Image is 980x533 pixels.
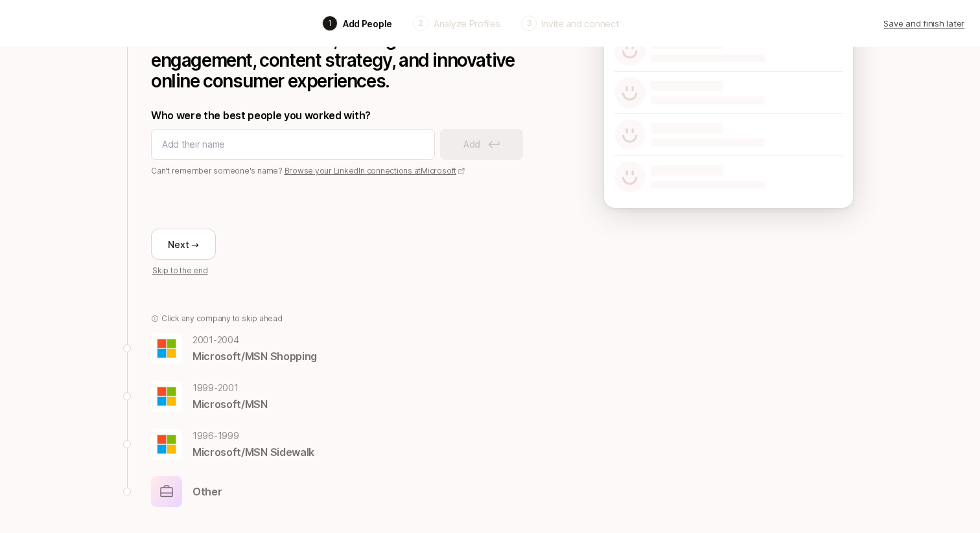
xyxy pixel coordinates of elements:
[419,17,423,29] p: 2
[151,429,182,460] img: 06f016e3_b5c6_4ce4_9889_b7cefb1a18b4.jpg
[343,17,392,30] p: Add People
[192,380,268,396] p: 1999 - 2001
[614,35,646,66] img: default-avatar.svg
[883,17,964,30] p: Save and finish later
[434,17,500,30] p: Analyze Profiles
[162,137,424,152] input: Add their name
[151,8,540,91] p: At Microsoft, you led global digital marketing initiatives for Windows, driving brand engagement,...
[151,165,540,177] p: Can't remember someone's name?
[151,229,216,260] button: Next →
[192,348,317,365] p: Microsoft/MSN Shopping
[151,476,182,507] img: other-company-logo.svg
[192,396,268,413] p: Microsoft/MSN
[192,444,314,460] p: Microsoft/MSN Sidewalk
[151,333,182,364] img: 06f016e3_b5c6_4ce4_9889_b7cefb1a18b4.jpg
[192,428,314,444] p: 1996 - 1999
[161,313,283,324] p: Click any company to skip ahead
[614,161,646,192] img: default-avatar.svg
[614,119,646,150] img: default-avatar.svg
[542,17,619,30] p: Invite and connect
[151,107,540,124] p: Who were the best people you worked with?
[526,17,531,29] p: 3
[151,381,182,412] img: 06f016e3_b5c6_4ce4_9889_b7cefb1a18b4.jpg
[152,265,207,277] p: Skip to the end
[192,483,222,500] p: Other
[192,332,317,348] p: 2001 - 2004
[328,17,332,29] p: 1
[614,77,646,108] img: default-avatar.svg
[285,166,465,176] a: Browse your LinkedIn connections atMicrosoft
